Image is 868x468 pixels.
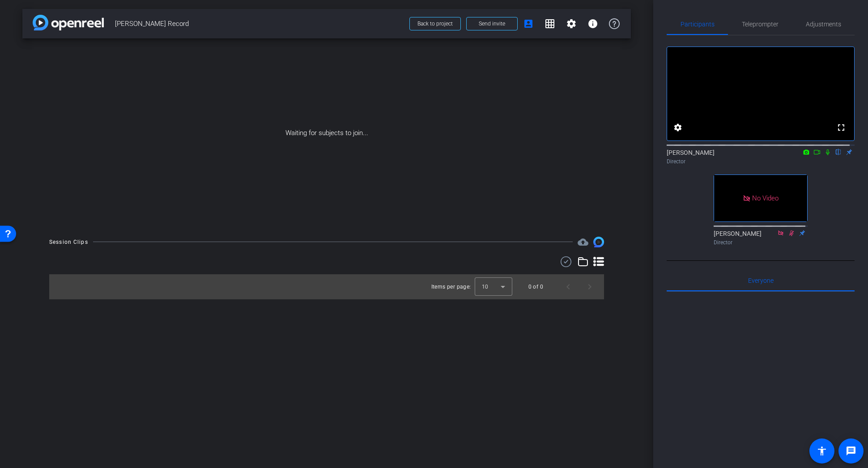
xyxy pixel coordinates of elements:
[817,446,827,456] mat-icon: accessibility
[714,229,808,247] div: [PERSON_NAME]
[417,21,453,27] span: Back to project
[579,276,600,298] button: Next page
[742,21,779,27] span: Teleprompter
[672,122,683,133] mat-icon: settings
[587,18,598,29] mat-icon: info
[409,17,461,30] button: Back to project
[667,148,855,166] div: [PERSON_NAME]
[466,17,518,30] button: Send invite
[49,238,88,247] div: Session Clips
[545,18,555,29] mat-icon: grid_on
[836,122,847,133] mat-icon: fullscreen
[667,157,855,166] div: Director
[714,238,808,247] div: Director
[578,237,588,247] span: Destinations for your clips
[681,21,715,27] span: Participants
[833,148,844,156] mat-icon: flip
[593,237,604,247] img: Session clips
[557,276,579,298] button: Previous page
[566,18,577,29] mat-icon: settings
[528,282,543,291] div: 0 of 0
[748,277,774,284] span: Everyone
[752,194,779,202] span: No Video
[431,282,471,291] div: Items per page:
[115,15,404,33] span: [PERSON_NAME] Record
[33,15,104,30] img: app-logo
[479,20,505,27] span: Send invite
[578,237,588,247] mat-icon: cloud_upload
[846,446,856,456] mat-icon: message
[523,18,534,29] mat-icon: account_box
[806,21,841,27] span: Adjustments
[22,38,631,228] div: Waiting for subjects to join...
